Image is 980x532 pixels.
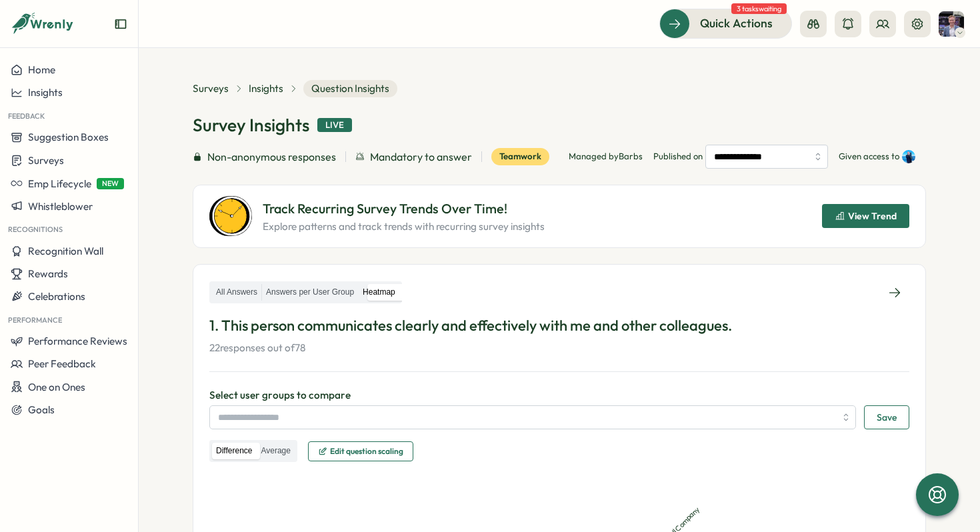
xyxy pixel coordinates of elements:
span: Barbs [619,151,643,161]
p: Explore patterns and track trends with recurring survey insights [263,219,545,234]
span: Suggestion Boxes [28,131,109,143]
span: Non-anonymous responses [207,149,336,165]
span: Peer Feedback [28,357,96,370]
span: Published on [653,145,828,169]
label: Answers per User Group [262,284,358,301]
span: Surveys [28,154,64,167]
span: 3 tasks waiting [731,3,787,14]
label: All Answers [212,284,261,301]
button: Quick Actions [659,9,792,38]
span: Recognition Wall [28,245,103,257]
span: Performance Reviews [28,335,127,347]
h1: Survey Insights [193,113,309,137]
span: One on Ones [28,381,85,393]
span: Rewards [28,267,68,280]
span: Quick Actions [700,15,773,32]
span: Mandatory to answer [370,149,472,165]
span: Goals [28,403,55,416]
button: Save [864,405,909,429]
button: Expand sidebar [114,17,127,31]
span: Insights [28,86,63,99]
span: NEW [97,178,124,189]
button: Edit question scaling [308,441,413,461]
span: View Trend [848,211,897,221]
label: Heatmap [359,284,399,301]
p: Track Recurring Survey Trends Over Time! [263,199,545,219]
span: Home [28,63,55,76]
span: Whistleblower [28,200,93,213]
label: Difference [212,443,256,459]
a: Surveys [193,81,229,96]
label: Average [257,443,294,459]
img: Shane Treeves [939,11,964,37]
p: Given access to [839,151,899,163]
p: 22 responses out of 78 [209,341,909,355]
p: Select user groups to compare [209,388,909,403]
a: Insights [249,81,283,96]
span: Celebrations [28,290,85,303]
span: Emp Lifecycle [28,177,91,190]
div: Live [317,118,352,133]
span: Question Insights [303,80,397,97]
img: Henry Innis [902,150,915,163]
span: Save [877,406,897,429]
button: View Trend [822,204,909,228]
p: Managed by [569,151,643,163]
p: 1. This person communicates clearly and effectively with me and other colleagues. [209,315,909,336]
div: Teamwork [491,148,549,165]
span: Edit question scaling [330,447,403,455]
